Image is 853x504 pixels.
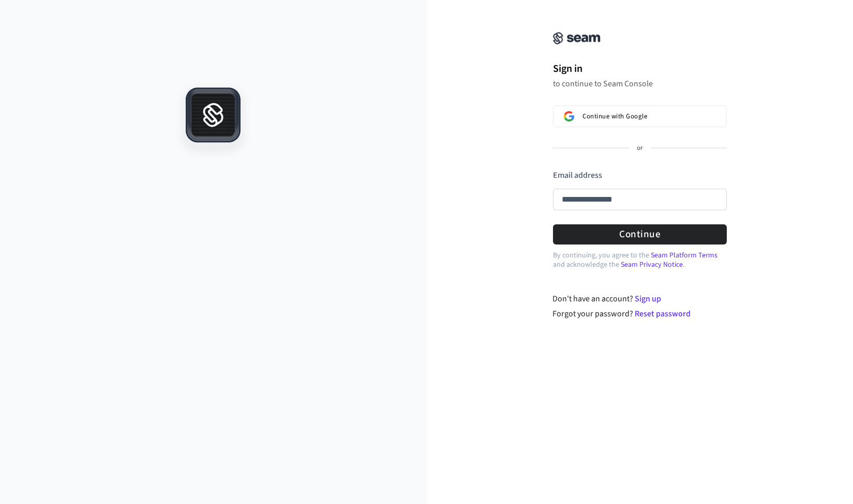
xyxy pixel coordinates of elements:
[553,105,727,127] button: Sign in with GoogleContinue with Google
[635,308,691,319] a: Reset password
[553,61,727,77] h1: Sign in
[621,259,683,270] a: Seam Privacy Notice
[553,251,727,269] p: By continuing, you agree to the and acknowledge the .
[553,224,727,245] button: Continue
[552,308,727,320] div: Forgot your password?
[552,293,727,305] div: Don't have an account?
[637,144,643,153] p: or
[553,170,602,181] label: Email address
[553,32,601,44] img: Seam Console
[582,112,647,120] span: Continue with Google
[635,293,661,304] a: Sign up
[564,111,574,121] img: Sign in with Google
[651,250,717,261] a: Seam Platform Terms
[553,79,727,89] p: to continue to Seam Console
